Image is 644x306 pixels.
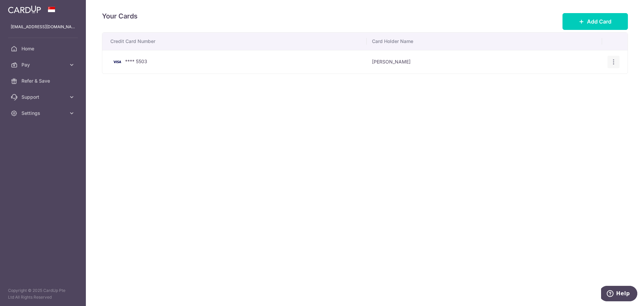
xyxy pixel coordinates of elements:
span: Help [15,5,29,11]
iframe: Opens a widget where you can find more information [601,286,637,303]
h4: Your Cards [102,11,138,21]
span: Settings [21,110,66,117]
th: Card Holder Name [367,33,602,50]
span: Pay [21,61,66,68]
p: [EMAIL_ADDRESS][DOMAIN_NAME] [11,24,75,30]
th: Credit Card Number [102,33,367,50]
span: Home [21,45,66,52]
span: Add Card [587,17,611,26]
img: CardUp [8,5,41,13]
span: Support [21,94,66,100]
button: Add Card [562,13,628,30]
td: [PERSON_NAME] [367,50,602,74]
img: Bank Card [110,58,124,66]
span: Refer & Save [21,78,66,84]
